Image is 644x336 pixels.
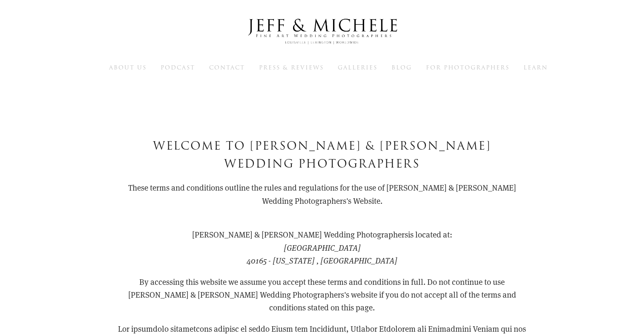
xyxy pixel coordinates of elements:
[391,64,412,71] a: Blog
[426,64,509,72] span: For Photographers
[209,64,245,72] span: Contact
[118,275,526,314] p: By accessing this website we assume you accept these terms and conditions in full. Do not continu...
[118,181,526,207] p: These terms and conditions outline the rules and regulations for the use of [PERSON_NAME] & [PERS...
[192,229,408,240] span: [PERSON_NAME] & [PERSON_NAME] Wedding Photographers
[118,241,526,267] address: [GEOGRAPHIC_DATA] 40165 - [US_STATE] , [GEOGRAPHIC_DATA]
[109,64,147,71] a: About Us
[338,64,377,71] a: Galleries
[426,64,509,71] a: For Photographers
[118,138,526,173] h3: Welcome to [PERSON_NAME] & [PERSON_NAME] Wedding Photographers
[391,64,412,72] span: Blog
[237,11,407,52] img: Louisville Wedding Photographers - Jeff & Michele Wedding Photographers
[161,64,195,71] a: Podcast
[338,64,377,72] span: Galleries
[109,64,147,72] span: About Us
[161,64,195,72] span: Podcast
[523,64,548,72] span: Learn
[209,64,245,71] a: Contact
[259,64,324,71] a: Press & Reviews
[259,64,324,72] span: Press & Reviews
[523,64,548,71] a: Learn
